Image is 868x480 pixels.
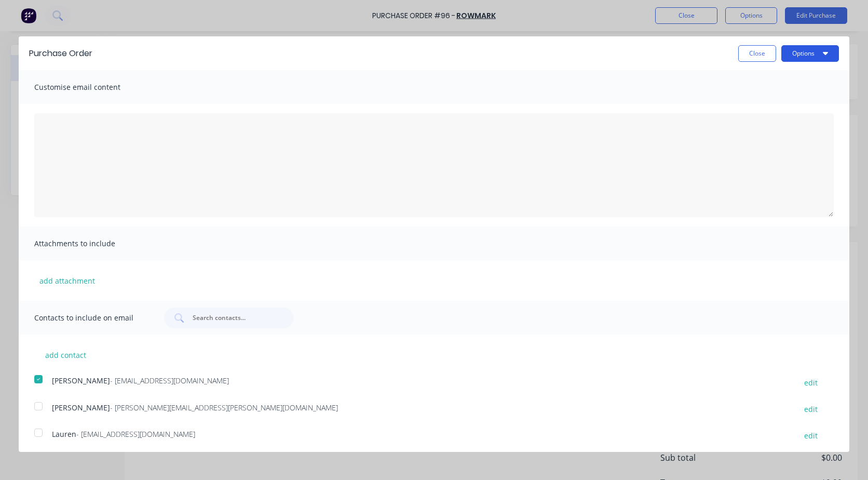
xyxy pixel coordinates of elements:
span: - [PERSON_NAME][EMAIL_ADDRESS][PERSON_NAME][DOMAIN_NAME] [110,403,338,412]
span: [PERSON_NAME] [52,376,110,385]
button: edit [798,375,824,389]
button: edit [798,402,824,416]
button: add contact [34,347,97,363]
div: Purchase Order [29,47,92,60]
button: Options [781,45,839,62]
button: Close [738,45,776,62]
button: add attachment [34,273,100,288]
span: - [EMAIL_ADDRESS][DOMAIN_NAME] [110,376,229,385]
span: Customise email content [34,80,148,95]
span: Attachments to include [34,236,148,251]
span: Lauren [52,429,76,439]
span: Contacts to include on email [34,311,148,325]
span: [PERSON_NAME] [52,403,110,412]
button: edit [798,429,824,443]
span: - [EMAIL_ADDRESS][DOMAIN_NAME] [76,429,195,439]
input: Search contacts... [192,313,278,323]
